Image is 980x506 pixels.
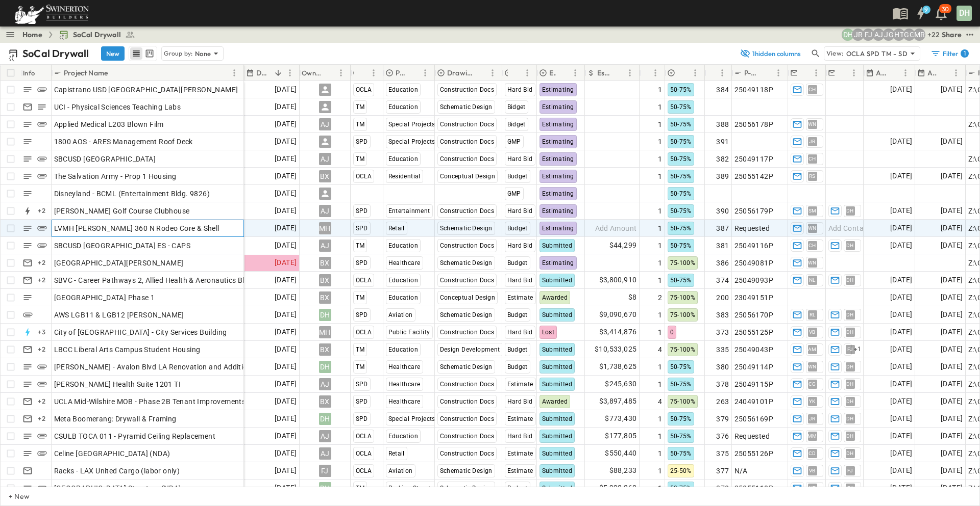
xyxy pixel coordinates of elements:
[335,67,347,79] button: Menu
[883,29,895,41] div: Jorge Garcia (jorgarcia@swinerton.com)
[862,29,874,41] div: Francisco J. Sanchez (frsanchez@swinerton.com)
[388,259,421,267] span: Healthcare
[542,277,573,284] span: Submitted
[388,277,419,284] span: Education
[670,294,696,301] span: 75-100%
[941,326,963,338] span: [DATE]
[808,210,817,211] span: SM
[64,68,108,78] p: Project Name
[542,86,574,93] span: Estimating
[716,137,729,147] span: 391
[658,102,662,112] span: 1
[670,173,692,180] span: 50-75%
[955,5,973,22] button: DH
[324,67,335,78] button: Sort
[927,30,938,40] p: + 22
[658,119,662,129] span: 1
[734,292,774,303] span: 23049151P
[475,67,486,78] button: Sort
[734,223,770,233] span: Requested
[941,309,963,321] span: [DATE]
[319,153,331,165] div: AJ
[273,67,284,78] button: Sort
[54,241,191,251] span: SBCUSD [GEOGRAPHIC_DATA] ES - CAPS
[716,292,729,303] span: 200
[275,257,297,269] span: [DATE]
[670,207,692,215] span: 50-75%
[799,67,810,78] button: Sort
[388,86,419,93] span: Education
[356,294,365,301] span: TM
[941,291,963,303] span: [DATE]
[890,239,912,251] span: [DATE]
[569,67,581,79] button: Menu
[356,86,372,93] span: OCLA
[809,332,816,332] span: VB
[734,258,774,268] span: 25049081P
[356,242,365,249] span: TM
[388,294,419,301] span: Education
[319,118,331,130] div: AJ
[275,239,297,251] span: [DATE]
[521,67,533,79] button: Menu
[670,259,696,267] span: 75-100%
[689,67,701,79] button: Menu
[388,207,430,215] span: Entertainment
[486,67,499,79] button: Menu
[54,102,181,112] span: UCI - Physical Sciences Teaching Labs
[319,239,331,252] div: AJ
[890,274,912,286] span: [DATE]
[507,242,533,249] span: Hard Bid
[542,103,574,111] span: Estimating
[440,103,493,111] span: Schematic Design
[761,67,772,78] button: Sort
[256,68,271,78] p: Due Date
[542,242,573,249] span: Submitted
[744,68,759,78] p: P-Code
[734,206,774,216] span: 25056179P
[275,291,297,303] span: [DATE]
[899,67,912,79] button: Menu
[388,225,405,232] span: Retail
[507,277,533,284] span: Hard Bid
[22,30,141,40] nav: breadcrumbs
[734,46,807,61] button: 1hidden columns
[507,121,526,128] span: Bidget
[649,67,661,79] button: Menu
[388,329,430,336] span: Public Facility
[941,136,963,147] span: [DATE]
[36,326,48,338] div: + 3
[890,343,912,355] span: [DATE]
[658,206,662,216] span: 1
[447,68,473,78] p: Drawing Status
[275,205,297,217] span: [DATE]
[275,326,297,338] span: [DATE]
[388,103,419,111] span: Education
[300,65,351,81] div: Owner
[678,67,689,78] button: Sort
[59,30,135,40] a: SoCal Drywall
[734,154,774,164] span: 25049117P
[54,137,193,147] span: 1800 AOS - ARES Management Roof Deck
[356,121,365,128] span: TM
[284,67,296,79] button: Menu
[356,277,372,284] span: OCLA
[507,259,528,267] span: Budget
[599,326,637,338] span: $3,414,876
[599,309,637,321] span: $9,090,670
[275,188,297,199] span: [DATE]
[356,259,368,267] span: SPD
[628,291,637,303] span: $8
[319,309,331,321] div: DH
[54,258,184,268] span: [GEOGRAPHIC_DATA][PERSON_NAME]
[734,171,774,181] span: 25055142P
[890,84,912,95] span: [DATE]
[846,280,854,280] span: DH
[542,311,573,318] span: Submitted
[396,68,406,78] p: Primary Market
[319,222,331,234] div: MH
[670,103,692,111] span: 50-75%
[890,309,912,321] span: [DATE]
[658,223,662,233] span: 1
[275,274,297,286] span: [DATE]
